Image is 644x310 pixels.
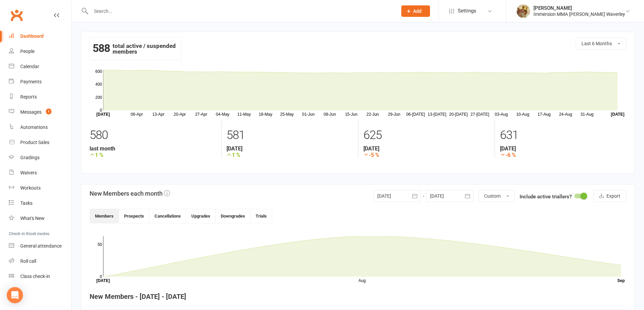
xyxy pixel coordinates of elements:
input: Search... [89,6,392,16]
h4: New Members - [DATE] - [DATE] [90,293,626,300]
span: Last 6 Months [581,41,612,46]
button: Last 6 Months [576,37,626,50]
a: Waivers [9,165,71,180]
div: Automations [20,124,48,130]
a: Clubworx [8,7,25,24]
span: Settings [458,3,476,19]
a: Calendar [9,59,71,74]
strong: 1 % [90,152,216,158]
div: Reports [20,94,37,100]
strong: last month [90,145,216,152]
span: 1 [46,109,51,114]
div: Open Intercom Messenger [7,287,23,303]
a: Reports [9,89,71,105]
div: 581 [226,125,353,145]
div: Dashboard [20,33,44,39]
div: Tasks [20,200,32,206]
div: Payments [20,79,42,84]
div: General attendance [20,243,62,249]
div: 631 [500,125,626,145]
div: [PERSON_NAME] [533,5,625,11]
div: Calendar [20,64,39,69]
button: Members [90,209,119,223]
a: What's New [9,211,71,226]
a: Gradings [9,150,71,165]
label: Include active triallers? [520,193,572,201]
a: Payments [9,74,71,89]
strong: 588 [93,43,110,53]
a: Roll call [9,254,71,269]
button: Upgrades [186,209,216,223]
img: thumb_image1702011042.png [517,4,530,18]
a: Class kiosk mode [9,269,71,284]
button: Downgrades [216,209,251,223]
a: Workouts [9,180,71,196]
button: Add [401,5,430,17]
a: Product Sales [9,135,71,150]
strong: -5 % [363,152,490,158]
div: 580 [90,125,216,145]
div: Roll call [20,258,36,264]
span: Add [413,8,422,14]
div: People [20,49,34,54]
div: Immersion MMA [PERSON_NAME] Waverley [533,11,625,17]
div: What's New [20,216,45,221]
strong: 1 % [226,152,353,158]
strong: [DATE] [363,145,490,152]
div: Gradings [20,155,40,160]
button: Custom [478,190,515,202]
div: Messages [20,109,42,115]
strong: [DATE] [226,145,353,152]
a: Tasks [9,196,71,211]
strong: -6 % [500,152,626,158]
div: 625 [363,125,490,145]
div: Class check-in [20,274,50,279]
a: Messages 1 [9,105,71,120]
button: Cancellations [149,209,186,223]
a: Dashboard [9,29,71,44]
a: Automations [9,120,71,135]
div: Waivers [20,170,37,175]
button: Trials [251,209,272,223]
span: Custom [484,193,501,199]
div: Workouts [20,185,41,191]
button: Export [593,190,626,202]
a: People [9,44,71,59]
div: Product Sales [20,140,49,145]
a: General attendance kiosk mode [9,238,71,254]
strong: [DATE] [500,145,626,152]
button: Prospects [119,209,149,223]
div: total active / suspended members [90,37,182,60]
h3: New Members each month [90,190,170,197]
